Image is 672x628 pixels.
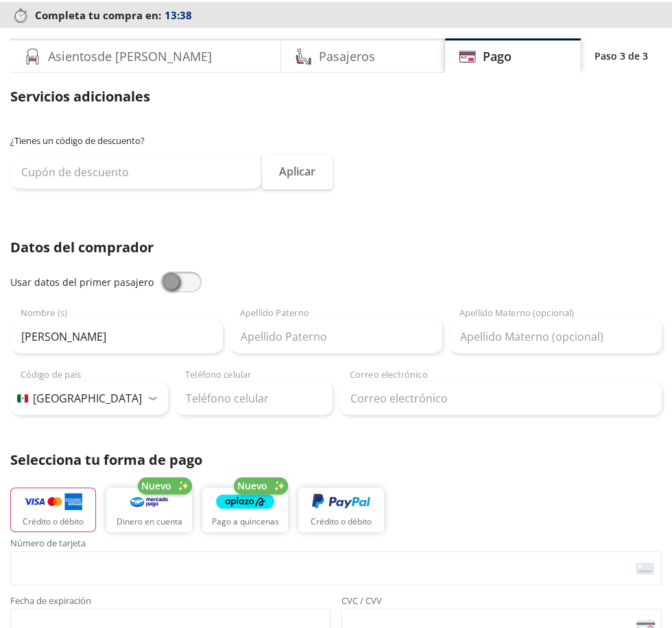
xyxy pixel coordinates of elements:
[595,49,648,63] p: Paso 3 de 3
[212,516,279,528] p: Pago a quincenas
[10,155,262,189] input: Cupón de descuento
[449,319,662,354] input: Apellido Materno (opcional)
[237,479,267,493] span: Nuevo
[202,487,288,532] button: Pago a quincenas
[341,596,662,609] span: CVC / CVV
[10,487,96,532] button: Crédito o débito
[16,555,656,581] iframe: Iframe del número de tarjeta asegurada
[298,487,384,532] button: Crédito o débito
[10,319,223,354] input: Nombre (s)
[48,47,212,66] h4: Asientos de [PERSON_NAME]
[117,516,182,528] p: Dinero en cuenta
[10,5,662,25] p: Completa tu compra en :
[106,487,192,532] button: Dinero en cuenta
[311,516,372,528] p: Crédito o débito
[10,276,154,289] span: Usar datos del primer pasajero
[175,381,333,415] input: Teléfono celular
[165,8,192,23] span: 13:38
[10,86,662,107] p: Servicios adicionales
[10,596,331,609] span: Fecha de expiración
[483,47,512,66] h4: Pago
[319,47,375,66] h4: Pasajeros
[10,450,662,470] p: Selecciona tu forma de pago
[606,562,672,628] iframe: Messagebird Livechat Widget
[262,155,333,189] button: Aplicar
[230,319,442,354] input: Apellido Paterno
[141,479,171,493] span: Nuevo
[17,394,28,402] img: MX
[339,381,662,415] input: Correo electrónico
[10,237,662,258] p: Datos del comprador
[23,516,84,528] p: Crédito o débito
[10,134,662,148] p: ¿Tienes un código de descuento?
[10,539,662,551] span: Número de tarjeta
